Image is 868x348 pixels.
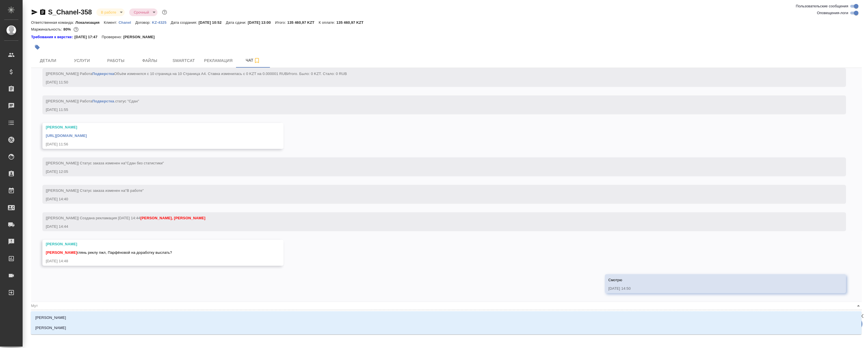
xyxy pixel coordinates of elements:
[46,161,164,165] span: [[PERSON_NAME]] Статус заказа изменен на
[46,216,205,220] span: [[PERSON_NAME]] Создана рекламация [DATE] 14:44
[170,57,197,64] span: Smartcat
[75,20,104,25] p: Локализация
[336,20,368,25] p: 135 460,97 KZT
[152,20,171,25] a: KZ-4325
[46,141,264,147] div: [DATE] 11:56
[96,8,125,16] div: В работе
[31,27,63,31] p: Маржинальность:
[817,10,848,16] span: Оповещения-логи
[46,72,347,76] span: [[PERSON_NAME]] Работа Объём изменился c 10 страница на 10 Страница А4. Ставка изменилась c 0 KZT...
[319,20,336,25] p: К оплате:
[63,27,72,31] p: 80%
[72,26,80,33] button: 3629.60 RUB;
[46,107,826,113] div: [DATE] 11:55
[92,72,114,76] a: Подверстка
[226,20,248,25] p: Дата сдачи:
[46,258,264,264] div: [DATE] 14:48
[119,20,135,25] a: Chanel
[125,161,164,165] span: "Сдан без статистики"
[854,302,862,310] button: Close
[161,8,168,16] button: Доп статусы указывают на важность/срочность заказа
[31,20,75,25] p: Ответственная команда:
[796,3,848,9] span: Пользовательские сообщения
[99,10,118,15] button: В работе
[74,34,102,40] p: [DATE] 17:47
[35,325,66,331] p: [PERSON_NAME]
[46,250,172,255] span: глянь реклу пжл, Парфёновой на доработку выслать?
[132,10,151,15] button: Срочный
[102,57,129,64] span: Работы
[254,57,260,64] svg: Подписаться
[608,278,622,282] span: Смотрю
[48,8,92,16] a: S_Chanel-358
[34,57,62,64] span: Детали
[46,224,826,229] div: [DATE] 14:44
[46,80,826,85] div: [DATE] 11:50
[35,315,66,321] p: [PERSON_NAME]
[198,20,226,25] p: [DATE] 10:52
[129,8,157,16] div: В работе
[31,41,44,53] button: Добавить тэг
[125,188,144,193] span: "В работе"
[287,72,347,76] span: Итого. Было: 0 KZT. Стало: 0 RUB
[115,99,139,103] span: статус "Сдан"
[135,20,152,25] p: Договор:
[104,20,118,25] p: Клиент:
[248,20,275,25] p: [DATE] 13:00
[46,250,77,255] span: [PERSON_NAME]
[46,99,139,103] span: [[PERSON_NAME]] Работа .
[136,57,163,64] span: Файлы
[68,57,96,64] span: Услуги
[46,169,826,175] div: [DATE] 12:05
[46,188,144,193] span: [[PERSON_NAME]] Статус заказа изменен на
[204,57,233,64] span: Рекламация
[31,34,74,40] div: Нажми, чтобы открыть папку с инструкцией
[46,134,87,138] a: [URL][DOMAIN_NAME]
[123,34,159,40] p: [PERSON_NAME]
[46,124,264,130] div: [PERSON_NAME]
[31,9,38,16] button: Скопировать ссылку для ЯМессенджера
[46,196,826,202] div: [DATE] 14:40
[171,20,198,25] p: Дата создания:
[39,9,46,16] button: Скопировать ссылку
[608,286,826,291] div: [DATE] 14:50
[239,57,267,64] span: Чат
[92,99,114,103] a: Подверстка
[31,34,74,40] a: Требования к верстке:
[287,20,319,25] p: 135 460,97 KZT
[140,216,205,220] span: [PERSON_NAME], [PERSON_NAME]
[275,20,287,25] p: Итого:
[102,34,124,40] p: Проверено:
[46,241,264,247] div: [PERSON_NAME]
